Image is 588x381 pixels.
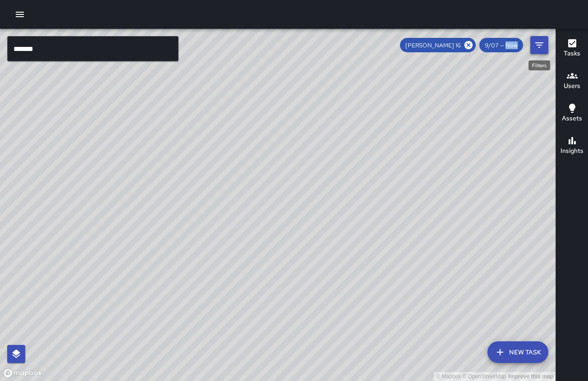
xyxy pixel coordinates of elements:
button: Assets [556,97,588,130]
h6: Assets [562,114,582,124]
span: 9/07 — Now [479,41,523,49]
h6: Insights [560,146,583,156]
button: Tasks [556,32,588,65]
button: New Task [487,341,548,363]
div: Filters [528,60,550,70]
span: [PERSON_NAME] 16 [400,41,466,49]
div: [PERSON_NAME] 16 [400,38,476,52]
button: Insights [556,130,588,162]
button: Users [556,65,588,97]
h6: Users [564,81,580,91]
button: Filters [530,36,548,54]
h6: Tasks [564,49,580,59]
